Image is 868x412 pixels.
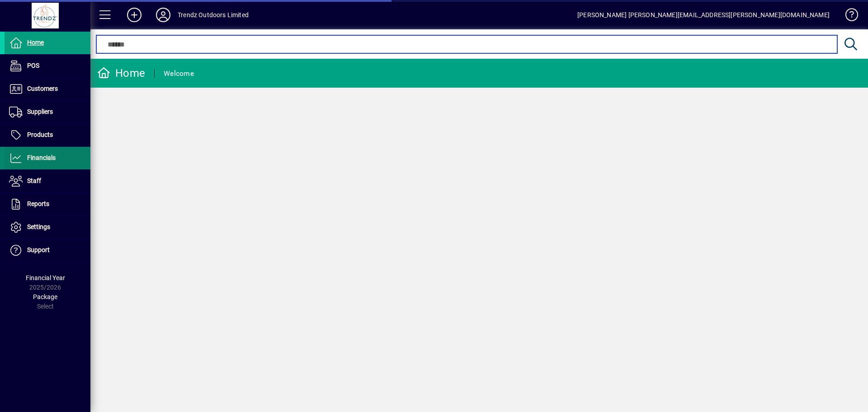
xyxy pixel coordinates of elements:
[577,8,830,22] div: [PERSON_NAME] [PERSON_NAME][EMAIL_ADDRESS][PERSON_NAME][DOMAIN_NAME]
[33,293,57,300] span: Package
[27,223,50,230] span: Settings
[5,193,90,215] a: Reports
[5,216,90,239] a: Settings
[5,147,90,169] a: Financials
[27,200,49,207] span: Reports
[5,55,90,77] a: POS
[27,154,56,161] span: Financials
[27,177,41,184] span: Staff
[5,101,90,123] a: Suppliers
[26,274,65,281] span: Financial Year
[178,8,249,22] div: Trendz Outdoors Limited
[164,66,194,81] div: Welcome
[149,7,178,23] button: Profile
[27,85,58,92] span: Customers
[27,246,50,253] span: Support
[27,62,39,69] span: POS
[27,39,44,46] span: Home
[5,78,90,100] a: Customers
[5,170,90,192] a: Staff
[120,7,149,23] button: Add
[27,108,53,115] span: Suppliers
[27,131,53,138] span: Products
[5,124,90,146] a: Products
[5,239,90,262] a: Support
[97,66,145,80] div: Home
[839,2,857,31] a: Knowledge Base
